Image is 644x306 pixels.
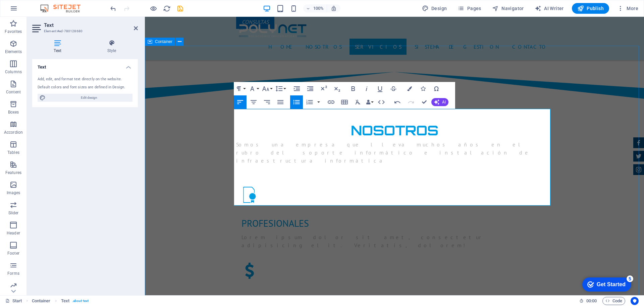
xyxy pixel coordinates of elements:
button: Confirm (Ctrl+⏎) [418,95,431,109]
button: Insert Link [325,95,337,109]
i: Save (Ctrl+S) [176,5,184,12]
button: Subscript [331,82,343,95]
span: Code [605,297,622,305]
p: Favorites [5,29,22,34]
p: Elements [5,49,22,54]
button: HTML [375,95,388,109]
button: Bold (Ctrl+B) [347,82,360,95]
h4: Text [32,59,138,71]
button: AI Writer [532,3,567,14]
button: Superscript [317,82,330,95]
button: Italic (Ctrl+I) [360,82,373,95]
button: Data Bindings [365,95,374,109]
p: Footer [7,251,19,256]
button: 100% [303,4,327,12]
button: Publish [572,3,609,14]
h4: Style [86,40,138,54]
button: Colors [403,82,416,95]
div: Default colors and font sizes are defined in Design. [38,85,132,90]
button: Align Right [261,95,273,109]
button: Insert Table [338,95,351,109]
div: 5 [50,1,56,8]
button: Unordered List [290,95,303,109]
p: Columns [5,69,22,75]
p: Header [7,230,20,236]
button: Ordered List [316,95,321,109]
span: : [591,298,592,303]
button: Navigator [489,3,527,14]
nav: breadcrumb [32,297,89,305]
button: Align Left [234,95,247,109]
p: Boxes [8,110,19,115]
span: More [617,5,638,12]
button: Font Size [261,82,273,95]
button: Redo (Ctrl+Shift+Z) [405,95,417,109]
span: Publish [577,5,604,12]
a: Click to cancel selection. Double-click to open Pages [5,297,22,305]
button: More [614,3,641,14]
span: Click to select. Double-click to edit [32,297,51,305]
button: Undo (Ctrl+Z) [391,95,404,109]
button: Align Center [247,95,260,109]
h3: Element #ed-780128680 [44,28,124,34]
div: Get Started 5 items remaining, 0% complete [5,3,54,17]
h4: Text [32,40,86,54]
button: Strikethrough [387,82,400,95]
button: save [176,4,184,12]
p: Accordion [4,130,23,135]
button: Ordered List [303,95,316,109]
button: reload [163,4,171,12]
button: Icons [417,82,429,95]
p: Features [5,170,21,175]
button: Special Characters [430,82,443,95]
span: AI [442,100,446,104]
button: Clear Formatting [352,95,364,109]
div: Add, edit, and format text directly on the website. [38,77,132,82]
span: Container [155,40,172,44]
button: Pages [455,3,484,14]
span: Design [422,5,447,12]
button: Align Justify [274,95,287,109]
i: On resize automatically adjust zoom level to fit chosen device. [331,5,337,11]
span: Navigator [492,5,524,12]
i: Undo: Change animation (Ctrl+Z) [109,5,117,12]
div: Get Started [20,7,49,13]
button: Design [419,3,450,14]
button: Paragraph Format [234,82,247,95]
img: Editor Logo [39,4,89,12]
span: . about-text [72,297,89,305]
button: Usercentrics [631,297,639,305]
h6: 100% [313,4,324,12]
h6: Session time [579,297,597,305]
button: Click here to leave preview mode and continue editing [149,4,157,12]
p: Content [6,89,21,95]
span: Pages [458,5,481,12]
span: AI Writer [535,5,564,12]
button: Increase Indent [290,82,303,95]
button: Edit design [38,94,132,102]
span: Click to select. Double-click to edit [61,297,69,305]
p: Slider [8,210,19,216]
button: undo [109,4,117,12]
h2: Text [44,22,138,28]
button: AI [431,98,448,106]
button: Font Family [247,82,260,95]
i: Reload page [163,5,171,12]
button: Line Height [274,82,287,95]
span: 00 00 [586,297,597,305]
span: Edit design [48,94,130,102]
p: Forms [7,271,19,276]
button: Code [602,297,625,305]
button: Underline (Ctrl+U) [374,82,386,95]
button: Decrease Indent [304,82,317,95]
p: Images [7,190,20,195]
p: Tables [7,150,19,155]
